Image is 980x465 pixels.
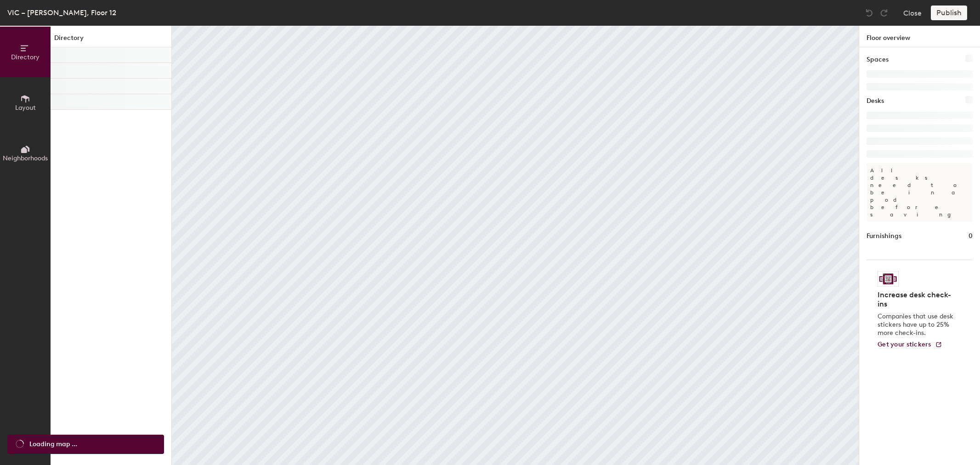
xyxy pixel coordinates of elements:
span: Directory [11,53,40,61]
p: All desks need to be in a pod before saving [867,163,973,222]
img: Undo [865,8,874,17]
canvas: Map [172,26,859,465]
h1: Furnishings [867,231,901,241]
h1: Directory [51,33,171,47]
img: Sticker logo [878,271,899,287]
h4: Increase desk check-ins [878,290,956,309]
a: Get your stickers [878,341,942,349]
span: Get your stickers [878,340,931,348]
h1: 0 [969,231,973,241]
p: Companies that use desk stickers have up to 25% more check-ins. [878,312,956,337]
h1: Spaces [867,55,889,65]
span: Neighborhoods [3,154,48,162]
img: Redo [879,8,889,17]
h1: Desks [867,96,884,106]
button: Close [903,6,922,20]
h1: Floor overview [859,26,980,47]
div: VIC – [PERSON_NAME], Floor 12 [7,7,116,18]
span: Layout [15,104,36,112]
span: Loading map ... [29,439,77,449]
